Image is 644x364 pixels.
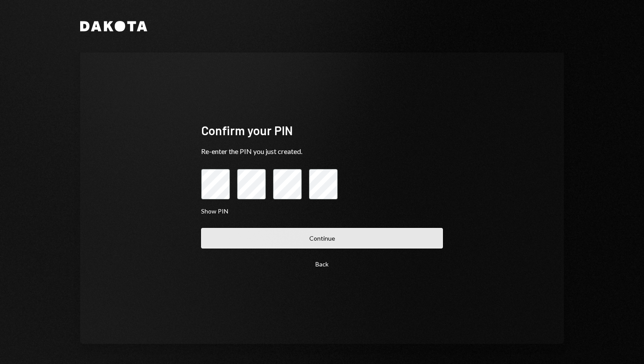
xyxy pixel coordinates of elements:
[309,169,338,199] input: pin code 4 of 4
[201,228,443,248] button: Continue
[201,169,230,199] input: pin code 1 of 4
[201,146,443,157] div: Re-enter the PIN you just created.
[201,254,443,274] button: Back
[201,122,443,139] div: Confirm your PIN
[273,169,302,199] input: pin code 3 of 4
[237,169,266,199] input: pin code 2 of 4
[201,207,228,216] button: Show PIN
